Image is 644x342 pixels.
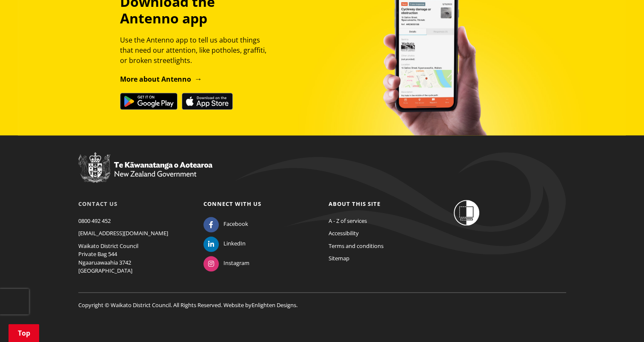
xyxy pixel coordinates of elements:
a: Top [9,324,39,342]
img: Shielded [454,200,479,225]
a: Facebook [203,220,248,228]
a: More about Antenno [120,74,202,84]
a: [EMAIL_ADDRESS][DOMAIN_NAME] [78,229,168,237]
p: Waikato District Council Private Bag 544 Ngaaruawaahia 3742 [GEOGRAPHIC_DATA] [78,242,191,275]
a: A - Z of services [329,217,367,225]
a: About this site [329,200,381,208]
p: Copyright © Waikato District Council. All Rights Reserved. Website by . [78,292,566,310]
a: Connect with us [203,200,261,208]
a: Instagram [203,259,249,267]
span: Instagram [223,259,249,268]
p: Use the Antenno app to tell us about things that need our attention, like potholes, graffiti, or ... [120,35,274,66]
a: Sitemap [329,254,349,262]
img: New Zealand Government [78,152,212,183]
span: LinkedIn [223,239,246,248]
a: LinkedIn [203,239,246,247]
a: Enlighten Designs [252,301,296,309]
iframe: Messenger Launcher [605,306,635,337]
img: Get it on Google Play [120,93,177,110]
span: Facebook [223,220,248,228]
img: Download on the App Store [182,93,233,110]
a: Contact us [78,200,117,208]
a: New Zealand Government [78,172,212,180]
a: Terms and conditions [329,242,384,250]
a: 0800 492 452 [78,217,111,225]
a: Accessibility [329,229,359,237]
